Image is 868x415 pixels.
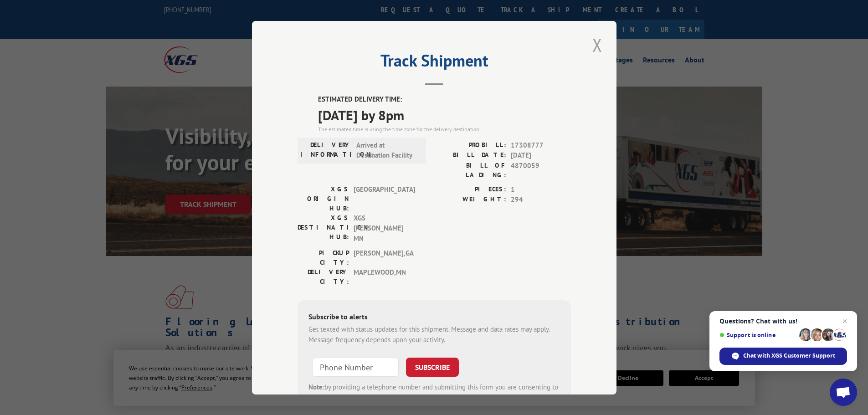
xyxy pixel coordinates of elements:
h2: Track Shipment [298,54,571,72]
span: 17308777 [511,140,571,150]
span: 4870059 [511,160,571,179]
span: Questions? Chat with us! [719,318,847,325]
span: Chat with XGS Customer Support [743,352,835,360]
span: [DATE] by 8pm [318,104,571,125]
label: DELIVERY INFORMATION: [300,140,352,160]
label: ESTIMATED DELIVERY TIME: [318,94,571,105]
span: [DATE] [511,150,571,161]
input: Phone Number [312,358,399,377]
strong: Note: [308,383,324,391]
label: BILL DATE: [434,150,506,161]
span: [PERSON_NAME] , GA [354,248,415,267]
div: Subscribe to alerts [308,311,560,324]
label: BILL OF LADING: [434,160,506,179]
span: 294 [511,195,571,205]
span: Arrived at Destination Facility [356,140,418,160]
label: PROBILL: [434,140,506,150]
label: PICKUP CITY: [298,248,349,267]
div: The estimated time is using the time zone for the delivery destination. [318,125,571,133]
label: PIECES: [434,184,506,195]
span: [GEOGRAPHIC_DATA] [354,184,415,213]
span: Support is online [719,332,796,338]
label: XGS ORIGIN HUB: [298,184,349,213]
button: SUBSCRIBE [406,358,459,377]
span: Chat with XGS Customer Support [719,348,847,365]
div: Get texted with status updates for this shipment. Message and data rates may apply. Message frequ... [308,324,560,345]
span: XGS [PERSON_NAME] MN [354,213,415,244]
span: MAPLEWOOD , MN [354,267,415,287]
button: Close modal [590,32,605,57]
label: XGS DESTINATION HUB: [298,213,349,244]
a: Open chat [830,379,857,406]
div: by providing a telephone number and submitting this form you are consenting to be contacted by SM... [308,382,560,413]
span: 1 [511,184,571,195]
label: DELIVERY CITY: [298,267,349,287]
label: WEIGHT: [434,195,506,205]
